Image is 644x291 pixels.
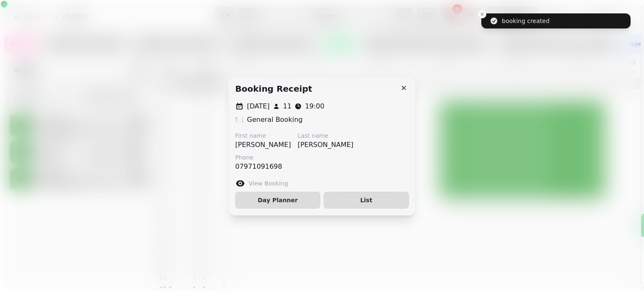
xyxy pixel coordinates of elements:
[235,115,244,125] p: 🍽️
[235,192,320,209] button: Day Planner
[247,101,270,111] p: [DATE]
[305,101,324,111] p: 19:00
[235,153,282,162] label: Phone
[247,115,303,125] p: General Booking
[298,131,353,140] label: Last name
[235,140,291,150] p: [PERSON_NAME]
[298,140,353,150] p: [PERSON_NAME]
[324,192,409,209] button: List
[249,179,288,188] label: View Booking
[235,131,291,140] label: First name
[283,101,291,111] p: 11
[235,162,282,172] p: 07971091698
[242,197,313,203] span: Day Planner
[235,83,312,95] h2: Booking receipt
[331,197,402,203] span: List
